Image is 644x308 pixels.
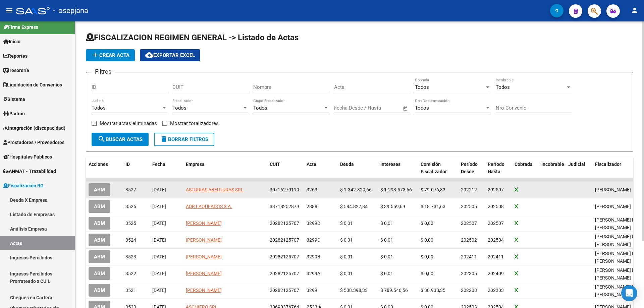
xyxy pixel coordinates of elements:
span: $ 0,00 [421,221,433,226]
mat-icon: search [98,135,106,143]
span: - osepjana [53,3,88,18]
span: CUIT [270,162,280,167]
span: 202409 [488,271,504,276]
button: Buscar Actas [92,133,149,146]
span: Integración (discapacidad) [3,124,65,132]
span: 202208 [461,288,477,293]
datatable-header-cell: Comisión Fiscalizador [418,157,458,179]
span: $ 0,01 [380,254,393,259]
span: $ 0,01 [340,271,353,276]
datatable-header-cell: Judicial [566,157,592,179]
span: 2888 [307,204,317,209]
span: Prestadores / Proveedores [3,139,64,146]
span: [DATE] [152,254,166,259]
span: [DATE] [152,204,166,209]
h3: Filtros [92,67,115,76]
button: ABM [89,200,110,212]
span: 3523 [125,254,136,259]
span: [PERSON_NAME] [186,254,222,259]
button: ABM [89,250,110,263]
button: ABM [89,217,110,229]
span: $ 39.559,69 [380,204,405,209]
span: [PERSON_NAME] [186,271,222,276]
mat-icon: menu [5,6,13,14]
span: Deuda [340,162,354,167]
datatable-header-cell: ID [123,157,150,179]
mat-icon: person [631,6,639,14]
span: [DATE] [152,221,166,226]
span: ABM [94,187,105,193]
span: FISCALIZACION REGIMEN GENERAL -> Listado de Actas [86,33,299,42]
span: 202508 [488,204,504,209]
span: Cobrada [515,162,533,167]
span: ASTURIAS ABERTURAS SRL [186,187,244,192]
button: Exportar EXCEL [140,49,200,61]
input: Fecha inicio [334,105,361,111]
button: ABM [89,183,110,196]
span: Todos [253,105,267,111]
span: 3524 [125,237,136,243]
mat-icon: cloud_download [145,51,153,59]
span: $ 0,01 [340,254,353,259]
span: Todos [172,105,186,111]
datatable-header-cell: Deuda [337,157,378,179]
span: 3299D [307,221,320,226]
span: Buscar Actas [98,136,143,142]
span: 3527 [125,187,136,192]
span: Exportar EXCEL [145,52,195,58]
span: $ 0,01 [340,237,353,243]
span: Liquidación de Convenios [3,81,62,88]
span: 20282125707 [270,237,299,243]
span: Hospitales Públicos [3,153,52,161]
mat-icon: add [91,51,99,59]
span: Todos [92,105,106,111]
datatable-header-cell: Fecha [150,157,183,179]
span: [DATE] [152,237,166,243]
span: $ 508.398,33 [340,288,368,293]
span: 3299B [307,254,320,259]
span: 3299A [307,271,320,276]
span: ABM [94,204,105,210]
input: Fecha fin [367,105,400,111]
span: $ 1.342.320,66 [340,187,372,192]
datatable-header-cell: Cobrada [512,157,539,179]
span: Acta [307,162,316,167]
span: Período Desde [461,162,478,175]
span: Comisión Fiscalizador [421,162,447,175]
span: 202507 [488,187,504,192]
span: $ 38.938,35 [421,288,445,293]
span: 20282125707 [270,288,299,293]
span: Crear Acta [91,52,129,58]
span: Borrar Filtros [160,136,208,142]
mat-icon: delete [160,135,168,143]
span: Empresa [186,162,205,167]
datatable-header-cell: Acciones [86,157,123,179]
span: Sistema [3,96,25,103]
span: [DATE] [152,271,166,276]
span: 202507 [488,221,504,226]
datatable-header-cell: Intereses [378,157,418,179]
span: Fecha [152,162,165,167]
span: $ 18.731,63 [421,204,445,209]
span: 3521 [125,288,136,293]
span: Bento Da Silva Tulio [595,217,638,230]
span: Judicial [568,162,585,167]
span: $ 0,01 [380,271,393,276]
span: Todos [415,105,429,111]
span: Fiscalizador [595,162,621,167]
datatable-header-cell: Empresa [183,157,267,179]
span: Incobrable [541,162,564,167]
span: 202504 [488,237,504,243]
datatable-header-cell: Período Desde [458,157,485,179]
span: Reportes [3,52,28,60]
button: Open calendar [402,105,410,112]
span: 20282125707 [270,254,299,259]
span: $ 0,00 [421,254,433,259]
span: 3522 [125,271,136,276]
datatable-header-cell: CUIT [267,157,304,179]
span: $ 0,01 [380,237,393,243]
span: [PERSON_NAME] [186,288,222,293]
span: Padrón [3,110,25,117]
span: Mostrar actas eliminadas [100,119,157,127]
datatable-header-cell: Incobrable [539,157,566,179]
